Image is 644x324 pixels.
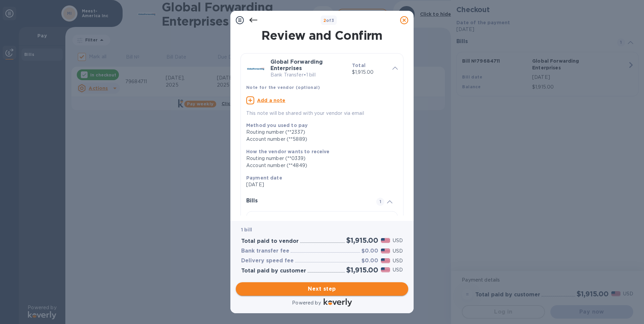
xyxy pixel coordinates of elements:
h1: Review and Confirm [239,28,405,42]
h2: $1,915.00 [346,266,378,274]
span: 2 [323,18,326,23]
span: Next step [241,285,403,293]
u: Add a note [257,98,286,103]
b: Method you used to pay [246,123,308,128]
h3: Bank transfer fee [241,248,289,254]
b: of 3 [323,18,334,23]
div: Account number (**5889) [246,136,392,143]
h3: Total paid by customer [241,268,306,274]
h2: $1,915.00 [346,236,378,245]
div: Global Forwarding EnterprisesBank Transfer•1 billTotal$1,915.00Note for the vendor (optional)Add ... [246,59,398,117]
p: Powered by [292,299,321,306]
p: USD [393,266,403,273]
p: [DATE] [246,181,392,188]
span: 1 [376,198,384,206]
div: Account number (**4849) [246,162,392,169]
div: Routing number (**0339) [246,155,392,162]
p: USD [393,257,403,264]
b: Total [352,63,365,68]
h3: Delivery speed fee [241,258,294,264]
p: Bank Transfer • 1 bill [270,71,347,78]
b: Note for the vendor (optional) [246,85,320,90]
img: USD [381,258,390,263]
img: USD [381,249,390,253]
img: USD [381,238,390,243]
h3: Total paid to vendor [241,238,299,245]
b: Global Forwarding Enterprises [270,59,323,71]
b: 1 bill [241,227,252,232]
p: USD [393,237,403,244]
div: Routing number (**2337) [246,129,392,136]
b: How the vendor wants to receive [246,149,330,154]
img: USD [381,267,390,272]
h3: Bills [246,198,368,204]
b: Payment date [246,175,282,181]
button: Next step [236,282,408,296]
h3: $0.00 [361,248,378,254]
p: USD [393,248,403,255]
h3: $0.00 [361,258,378,264]
p: This note will be shared with your vendor via email [246,110,398,117]
p: $1,915.00 [352,69,387,76]
img: Logo [324,298,352,306]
